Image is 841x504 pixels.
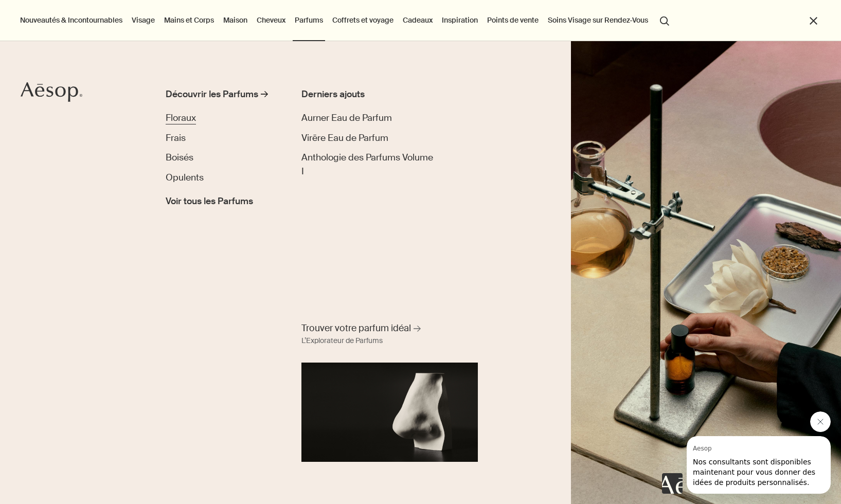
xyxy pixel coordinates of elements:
a: Parfums [293,13,325,27]
a: Trouver votre parfum idéal L’Explorateur de ParfumsA nose sculpture placed in front of black back... [299,319,480,462]
a: Découvrir les Parfums [166,87,276,105]
a: Anthologie des Parfums Volume I [301,151,436,178]
span: Anthologie des Parfums Volume I [301,152,433,176]
span: Boisés [166,152,193,163]
span: Floraux [166,112,196,123]
div: Aesop dit « Nos consultants sont disponibles maintenant pour vous donner des idées de produits pe... [662,411,831,494]
a: Aurner Eau de Parfum [301,111,392,124]
a: Soins Visage sur Rendez-Vous [546,13,650,27]
img: Plaster sculptures of noses resting on stone podiums and a wooden ladder. [571,41,841,504]
div: L’Explorateur de Parfums [301,335,383,347]
a: Frais [166,131,186,145]
a: Floraux [166,111,196,124]
a: Inspiration [440,13,480,27]
iframe: pas de contenu [662,473,683,494]
span: Trouver votre parfum idéal [301,322,411,335]
div: Derniers ajouts [301,87,436,101]
a: Aesop [18,79,85,107]
span: Voir tous les Parfums [166,194,253,208]
a: Maison [221,13,249,27]
button: Fermer le menu [808,15,819,27]
a: Virēre Eau de Parfum [301,131,388,145]
a: Cadeaux [401,13,435,27]
button: Nouveautés & Incontournables [18,13,124,27]
a: Coffrets et voyage [330,13,396,27]
span: Virēre Eau de Parfum [301,132,388,143]
a: Boisés [166,151,193,164]
a: Visage [130,13,157,27]
button: Points de vente [485,13,541,27]
a: Mains et Corps [162,13,216,27]
svg: Aesop [21,82,82,102]
span: Frais [166,132,186,143]
div: Découvrir les Parfums [166,87,258,101]
iframe: Fermer le message de Aesop [810,411,831,432]
a: Cheveux [255,13,288,27]
button: Lancer une recherche [655,10,674,30]
a: Voir tous les Parfums [166,190,253,208]
a: Opulents [166,171,204,184]
iframe: Message de Aesop [687,436,831,494]
span: Aurner Eau de Parfum [301,112,392,123]
span: Opulents [166,172,204,183]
